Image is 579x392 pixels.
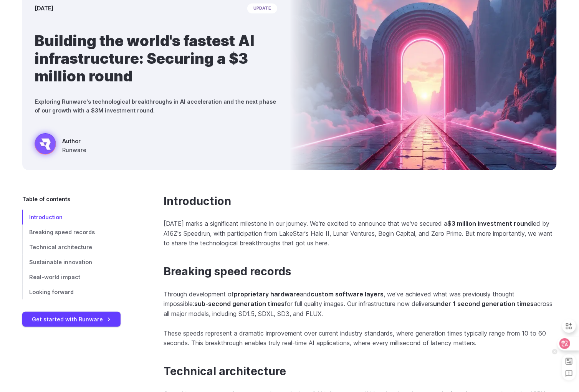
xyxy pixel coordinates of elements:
h1: Building the world's fastest AI infrastructure: Securing a $3 million round [35,32,277,85]
a: Breaking speed records [164,265,291,278]
span: Sustainable innovation [29,259,92,265]
strong: sub-second generation times [194,300,285,308]
span: Runware [62,146,86,154]
a: Real-world impact [22,270,139,284]
time: [DATE] [35,4,53,13]
span: update [247,3,277,13]
span: Breaking speed records [29,229,95,235]
span: Technical architecture [29,244,92,250]
p: Through development of and , we've achieved what was previously thought impossible: for full qual... [164,289,557,319]
span: Table of contents [22,195,70,203]
a: Introduction [164,195,231,208]
p: Exploring Runware's technological breakthroughs in AI acceleration and the next phase of our grow... [35,97,277,115]
a: Looking forward [22,284,139,299]
strong: custom software layers [311,290,384,298]
a: Technical architecture [22,240,139,255]
span: Real-world impact [29,274,80,280]
span: Looking forward [29,289,74,295]
a: Introduction [22,210,139,225]
span: Author [62,137,86,146]
p: These speeds represent a dramatic improvement over current industry standards, where generation t... [164,329,557,348]
a: Futuristic neon archway over a glowing path leading into a sunset Author Runware [35,133,86,158]
strong: under 1 second generation times [433,300,534,308]
a: Sustainable innovation [22,255,139,270]
strong: proprietary hardware [234,290,300,298]
span: Introduction [29,214,63,220]
a: Get started with Runware [22,312,121,327]
strong: $3 million investment round [447,220,532,227]
p: [DATE] marks a significant milestone in our journey. We're excited to announce that we've secured... [164,219,557,248]
a: Breaking speed records [22,225,139,240]
a: Technical architecture [164,365,286,378]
